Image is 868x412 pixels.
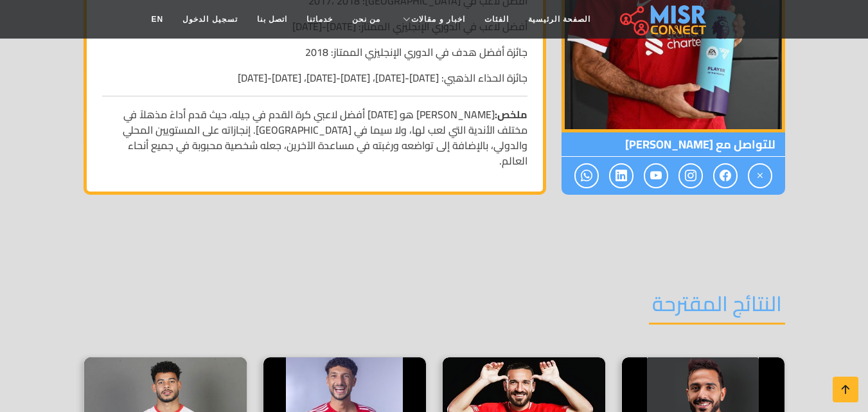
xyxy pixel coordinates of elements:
[475,7,518,31] a: الفئات
[620,3,706,35] img: main.misr_connect
[342,7,390,31] a: من نحن
[142,7,173,31] a: EN
[102,44,527,60] p: جائزة أفضل هدف في الدوري الإنجليزي الممتاز: 2018
[390,7,475,31] a: اخبار و مقالات
[102,107,527,168] p: [PERSON_NAME] هو [DATE] أفضل لاعبي كرة القدم في جيله، حيث قدم أداءً مذهلاً في مختلف الأندية التي ...
[247,7,297,31] a: اتصل بنا
[297,7,342,31] a: خدماتنا
[495,105,527,124] strong: ملخص:
[411,13,465,25] span: اخبار و مقالات
[562,132,785,157] span: للتواصل مع [PERSON_NAME]
[518,7,600,31] a: الصفحة الرئيسية
[173,7,247,31] a: تسجيل الدخول
[102,70,527,85] p: جائزة الحذاء الذهبي: [DATE]-[DATE]، [DATE]-[DATE]، [DATE]-[DATE]
[649,291,785,324] h2: النتائج المقترحة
